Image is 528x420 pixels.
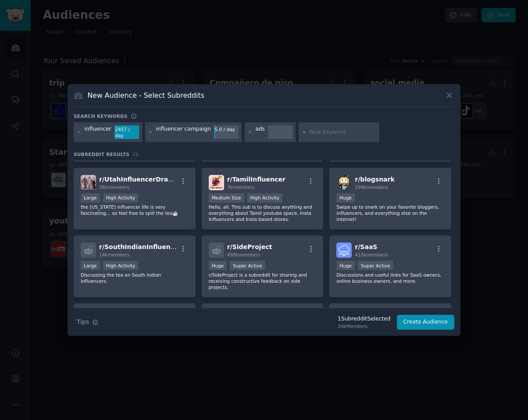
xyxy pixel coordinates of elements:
[397,315,455,330] button: Create Audience
[81,193,100,203] div: Large
[227,243,272,250] span: r/ SideProject
[214,125,239,133] div: 5.0 / day
[99,176,178,183] span: r/ UtahInfluencerDrama
[355,243,377,250] span: r/ SaaS
[209,204,317,222] p: Hello, all. This sub is to discuss anything and everything about Tamil youtube space, Insta Influ...
[227,185,255,190] span: 7k members
[310,128,376,136] input: New Keyword
[74,314,101,330] button: Tips
[81,204,189,216] p: the [US_STATE] influencer life is very fascinating… so feel free to spill the tea☕️
[99,243,181,250] span: r/ SouthIndianInfluencer
[81,261,100,270] div: Large
[209,193,244,203] div: Medium Size
[355,252,388,257] span: 410k members
[132,152,139,157] span: 36
[209,175,224,190] img: TamilInfluencer
[338,315,390,323] div: 1 Subreddit Selected
[230,261,265,270] div: Super Active
[85,125,111,139] div: influencer
[99,252,129,257] span: 14k members
[81,272,189,284] p: Discussing the tea on South Indian influencers.
[99,185,129,190] span: 36k members
[336,175,352,190] img: blogsnark
[74,151,129,157] span: Subreddit Results
[336,272,444,284] p: Discussions and useful links for SaaS owners, online business owners, and more.
[336,193,355,203] div: Huge
[74,113,128,119] h3: Search keywords
[336,242,352,258] img: SaaS
[209,272,317,290] p: r/SideProject is a subreddit for sharing and receiving constructive feedback on side projects.
[255,125,265,139] div: ads
[156,125,211,139] div: influencer campaign
[247,193,283,203] div: High Activity
[88,91,204,100] h3: New Audience - Select Subreddits
[336,204,444,222] p: Swipe up to snark on your favorite bloggers, influencers, and everything else on the internet!
[355,185,388,190] span: 199k members
[209,261,227,270] div: Huge
[77,317,89,327] span: Tips
[358,261,393,270] div: Super Active
[227,252,260,257] span: 498k members
[103,261,139,270] div: High Activity
[103,193,139,203] div: High Activity
[114,125,139,139] div: 2457 / day
[81,175,96,190] img: UtahInfluencerDrama
[338,323,390,329] div: 34k Members
[227,176,285,183] span: r/ TamilInfluencer
[355,176,394,183] span: r/ blogsnark
[336,261,355,270] div: Huge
